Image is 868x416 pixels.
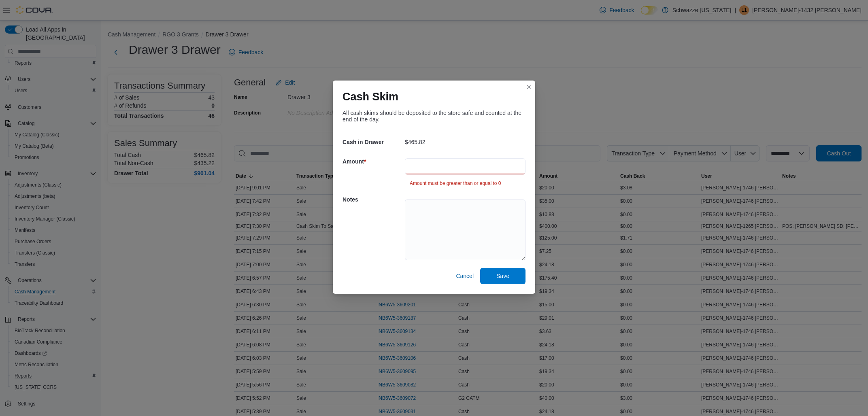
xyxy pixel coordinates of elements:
[343,191,403,208] h5: Notes
[343,134,403,150] h5: Cash in Drawer
[343,153,403,170] h5: Amount
[343,110,525,123] div: All cash skims should be deposited to the store safe and counted at the end of the day.
[524,82,534,92] button: Closes this modal window
[405,139,425,145] p: $465.82
[343,90,398,103] h1: Cash Skim
[456,272,474,280] span: Cancel
[496,272,509,280] span: Save
[453,268,477,284] button: Cancel
[410,181,525,187] p: Amount must be greater than or equal to 0
[480,268,525,284] button: Save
